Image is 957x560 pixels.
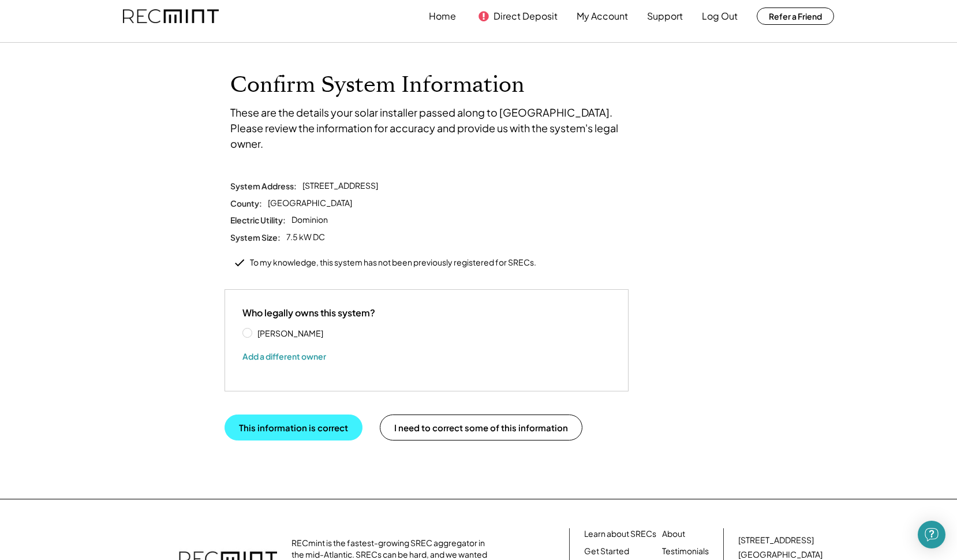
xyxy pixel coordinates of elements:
a: About [662,528,685,540]
div: Dominion [291,214,328,226]
h1: Confirm System Information [230,72,727,99]
button: Add a different owner [242,348,326,365]
button: Home [429,5,456,28]
div: To my knowledge, this system has not been previously registered for SRECs. [250,257,536,268]
button: Support [647,5,683,28]
img: recmint-logotype%403x.png [123,9,219,24]
button: Direct Deposit [494,5,558,28]
button: This information is correct [225,415,362,440]
div: System Size: [230,232,281,242]
a: Get Started [584,546,629,557]
button: I need to correct some of this information [380,415,582,440]
label: [PERSON_NAME] [254,329,358,337]
div: Who legally owns this system? [242,307,375,319]
div: These are the details your solar installer passed along to [GEOGRAPHIC_DATA]. Please review the i... [230,104,634,151]
div: 7.5 kW DC [286,232,325,243]
button: My Account [577,5,628,28]
div: System Address: [230,181,297,191]
div: [STREET_ADDRESS] [738,535,814,546]
div: Electric Utility: [230,215,286,225]
button: Refer a Friend [757,8,834,25]
div: [STREET_ADDRESS] [302,180,378,192]
a: Testimonials [662,546,709,557]
div: [GEOGRAPHIC_DATA] [268,197,352,209]
button: Log Out [702,5,738,28]
div: County: [230,198,262,208]
div: Open Intercom Messenger [918,521,945,548]
a: Learn about SRECs [584,528,656,540]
